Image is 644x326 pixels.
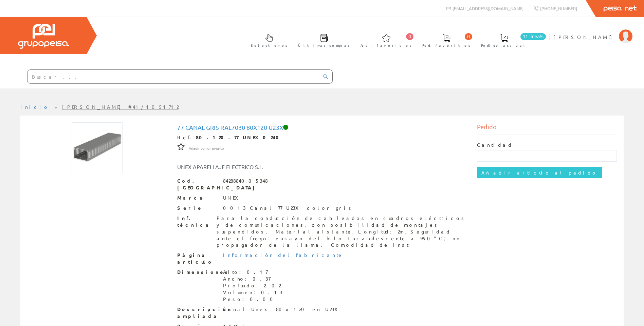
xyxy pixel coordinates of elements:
div: Ref. [177,134,467,141]
span: Pedido actual [481,42,527,49]
span: [PERSON_NAME] [553,34,615,40]
span: [EMAIL_ADDRESS][DOMAIN_NAME] [453,5,523,11]
div: Canal Unex 80x120 en U23X [223,306,342,313]
span: Cod. [GEOGRAPHIC_DATA] [177,178,218,191]
span: [PHONE_NUMBER] [540,5,577,11]
input: Buscar ... [27,70,319,83]
img: Grupo Peisa [18,24,69,49]
div: Ancho: 0.37 [223,276,282,282]
h1: 77 Canal gris RAL7030 80x120 U23X [177,124,467,131]
span: Marca [177,195,218,201]
span: Art. favoritos [361,42,412,49]
span: Añadir como favorito [189,146,224,151]
span: Últimas compras [298,42,350,49]
label: Cantidad [477,142,513,148]
div: Alto: 0.17 [223,269,282,276]
a: Últimas compras [291,28,353,52]
div: UNEX APARELLAJE ELECTRICO S.L. [172,163,347,171]
div: UNEX [223,195,242,201]
div: Peso: 0.00 [223,296,282,303]
span: Ped. favoritos [422,42,471,49]
div: 8428884005348 [223,178,268,184]
div: Volumen: 0.13 [223,289,282,296]
div: Profundo: 2.02 [223,282,282,289]
span: 0 [406,33,413,40]
strong: 80.120.77 UNEX0240 [196,134,283,140]
a: 11 línea/s Pedido actual [474,28,548,52]
a: Información del fabricante [223,252,343,258]
span: Dimensiones [177,269,218,276]
span: 0 [465,33,472,40]
a: [PERSON_NAME] [553,28,632,35]
a: Selectores [244,28,291,52]
span: 11 línea/s [520,33,546,40]
img: Foto artículo 77 Canal gris RAL7030 80x120 U23X (150x150) [72,122,123,173]
a: Inicio [20,104,49,110]
span: Selectores [251,42,288,49]
input: Añadir artículo al pedido [477,167,602,178]
div: Para la conducción de cableados en cuadros eléctricos y de comunicaciones, con posibilidad de mon... [217,215,467,249]
div: 0013 Canal 77 U23X color gris [223,205,353,211]
span: Serie [177,205,218,211]
div: Pedido [477,122,617,135]
a: Añadir como favorito [189,145,224,151]
a: [PERSON_NAME] #41/1051712 [62,104,179,110]
span: Inf. técnica [177,215,211,228]
span: Página artículo [177,252,218,265]
span: Descripción ampliada [177,306,218,320]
